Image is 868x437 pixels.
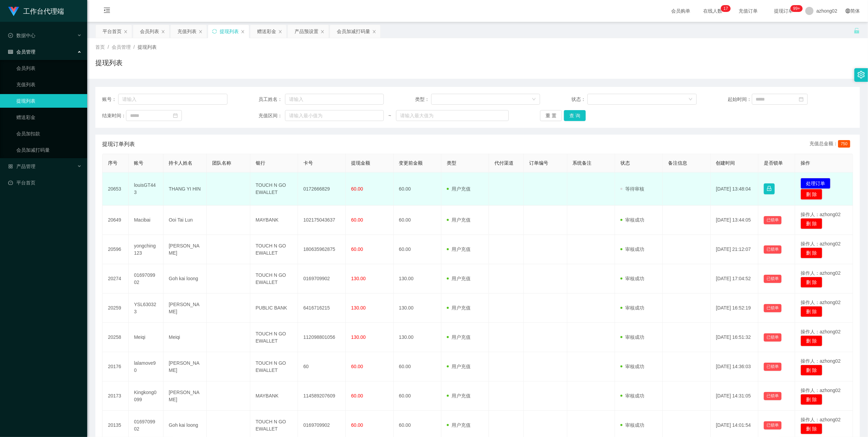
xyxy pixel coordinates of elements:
[163,206,207,235] td: Ooi Tai Lun
[846,9,850,13] i: 图标: global
[250,352,298,381] td: TOUCH N GO EWALLET
[620,246,644,252] span: 审核成功
[102,293,129,323] td: 20259
[620,217,644,223] span: 审核成功
[351,160,370,166] span: 提现金额
[801,306,822,317] button: 删 除
[801,270,841,276] span: 操作人：azhong02
[494,160,514,166] span: 代付渠道
[129,172,163,206] td: louisGT443
[298,172,346,206] td: 0172666829
[620,364,644,369] span: 审核成功
[161,30,165,34] i: 图标: close
[102,235,129,264] td: 20596
[700,9,726,13] span: 在线人数
[620,393,644,398] span: 审核成功
[447,422,471,428] span: 用户充值
[285,110,384,121] input: 请输入最小值为
[212,29,217,34] i: 图标: sync
[764,275,782,283] button: 已锁单
[298,323,346,352] td: 112098801056
[258,96,285,103] span: 员工姓名：
[447,364,471,369] span: 用户充值
[102,96,118,103] span: 账号：
[854,28,860,34] i: 图标: unlock
[573,160,592,166] span: 系统备注
[394,323,441,352] td: 130.00
[250,264,298,293] td: TOUCH N GO EWALLET
[764,392,782,400] button: 已锁单
[8,8,64,14] a: 工作台代理端
[801,160,810,166] span: 操作
[447,186,471,192] span: 用户充值
[16,127,82,140] a: 会员加扣款
[129,206,163,235] td: Macibai
[250,235,298,264] td: TOUCH N GO EWALLET
[163,293,207,323] td: [PERSON_NAME]
[801,212,841,217] span: 操作人：azhong02
[764,363,782,371] button: 已锁单
[8,49,35,55] span: 会员管理
[16,94,82,108] a: 提现列表
[532,97,536,102] i: 图标: down
[250,172,298,206] td: TOUCH N GO EWALLET
[163,323,207,352] td: Meiqi
[809,140,853,148] div: 充值总金额：
[711,293,758,323] td: [DATE] 16:52:19
[220,25,239,38] div: 提现列表
[801,335,822,346] button: 删 除
[129,264,163,293] td: 0169709902
[771,9,796,13] span: 提现订单
[278,30,282,34] i: 图标: close
[529,160,548,166] span: 订单编号
[351,276,366,281] span: 130.00
[399,160,423,166] span: 变更前金额
[129,381,163,411] td: Kingkong0099
[129,235,163,264] td: yongching123
[801,365,822,376] button: 删 除
[801,394,822,405] button: 删 除
[108,160,117,166] span: 序号
[415,96,431,103] span: 类型：
[102,381,129,411] td: 20173
[257,25,276,38] div: 赠送彩金
[298,206,346,235] td: 102175043637
[801,189,822,200] button: 删 除
[102,264,129,293] td: 20274
[163,172,207,206] td: THANG YI HIN
[447,334,471,340] span: 用户充值
[256,160,265,166] span: 银行
[129,352,163,381] td: lalamove90
[199,30,203,34] i: 图标: close
[620,334,644,340] span: 审核成功
[801,358,841,364] span: 操作人：azhong02
[163,235,207,264] td: [PERSON_NAME]
[711,206,758,235] td: [DATE] 13:44:05
[95,58,123,68] h1: 提现列表
[790,5,803,12] sup: 1078
[721,5,731,12] sup: 17
[801,241,841,246] span: 操作人：azhong02
[351,186,363,192] span: 60.00
[250,323,298,352] td: TOUCH N GO EWALLET
[711,381,758,411] td: [DATE] 14:31:05
[320,30,325,34] i: 图标: close
[764,304,782,312] button: 已锁单
[163,264,207,293] td: Goh kai loong
[351,334,366,340] span: 130.00
[764,245,782,254] button: 已锁单
[396,110,509,121] input: 请输入最大值为
[102,323,129,352] td: 20258
[16,78,82,91] a: 充值列表
[801,247,822,258] button: 删 除
[447,160,456,166] span: 类型
[8,164,35,169] span: 产品管理
[394,172,441,206] td: 60.00
[689,97,693,102] i: 图标: down
[447,393,471,398] span: 用户充值
[716,160,735,166] span: 创建时间
[173,113,178,118] i: 图标: calendar
[711,235,758,264] td: [DATE] 21:12:07
[764,216,782,224] button: 已锁单
[801,277,822,288] button: 删 除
